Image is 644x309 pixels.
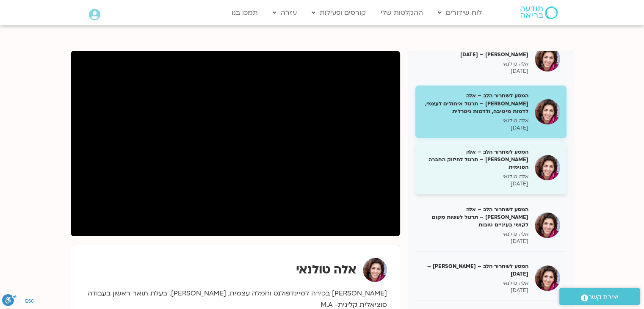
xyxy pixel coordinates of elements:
a: לוח שידורים [434,5,486,21]
p: אלה טולנאי [422,173,528,180]
a: עזרה [268,5,301,21]
img: המסע לשחרור הלב – אלה טולנאי – תרגול לעשות מקום לקושי בעיניים טובות [535,212,560,238]
span: יצירת קשר [588,292,619,303]
a: קורסים ופעילות [307,5,370,21]
h5: המסע לשחרור הלב – אלה [PERSON_NAME] – תרגול איחולים לעצמי, לדמות מיטיבה, ולדמות ניטרלית [422,92,528,115]
a: ההקלטות שלי [376,5,427,21]
h5: המסע לשחרור הלב – אלה [PERSON_NAME] – תרגול לעשות מקום לקושי בעיניים טובות [422,206,528,229]
strong: אלה טולנאי [296,262,357,278]
p: [DATE] [422,180,528,188]
p: אלה טולנאי [422,117,528,124]
img: המסע לשחרור הלב – אלה טולנאי – 3/12/24 [535,265,560,291]
p: אלה טולנאי [422,231,528,238]
p: [DATE] [422,68,528,75]
img: תודעה בריאה [520,6,558,19]
img: המסע לשחרור הלב – אלה טולנאי – תרגול לחיזוק החברה הפנימית [535,155,560,180]
img: המסע לשחרור הלב – אלה טולנאי – 26/11/24 [535,46,560,72]
img: המסע לשחרור הלב – אלה טולנאי – תרגול איחולים לעצמי, לדמות מיטיבה, ולדמות ניטרלית [535,99,560,124]
h5: המסע לשחרור הלב – אלה [PERSON_NAME] – תרגול לחיזוק החברה הפנימית [422,148,528,171]
p: [DATE] [422,287,528,294]
a: תמכו בנו [227,5,262,21]
p: [DATE] [422,124,528,132]
p: אלה טולנאי [422,280,528,287]
p: [DATE] [422,238,528,245]
h5: המסע לשחרור הלב – [PERSON_NAME] – [DATE] [422,262,528,278]
p: אלה טולנאי [422,61,528,68]
a: יצירת קשר [559,288,640,305]
img: אלה טולנאי [363,258,387,282]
